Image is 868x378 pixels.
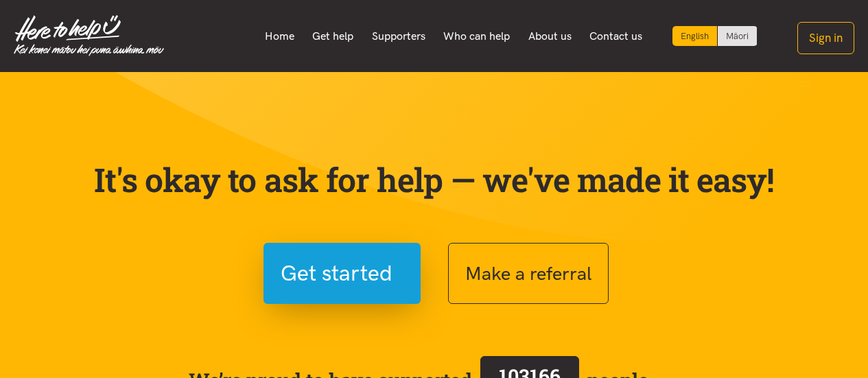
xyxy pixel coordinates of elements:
a: Supporters [362,22,434,51]
a: Who can help [434,22,519,51]
div: Language toggle [672,26,758,46]
button: Sign in [797,22,854,54]
span: Get started [281,256,392,291]
a: Get help [303,22,363,51]
button: Get started [263,243,421,304]
img: Home [14,15,164,56]
button: Make a referral [448,243,609,304]
a: About us [519,22,581,51]
div: Current language [672,26,718,46]
a: Home [255,22,303,51]
a: Contact us [580,22,652,51]
p: It's okay to ask for help — we've made it easy! [91,160,777,200]
a: Switch to Te Reo Māori [718,26,757,46]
